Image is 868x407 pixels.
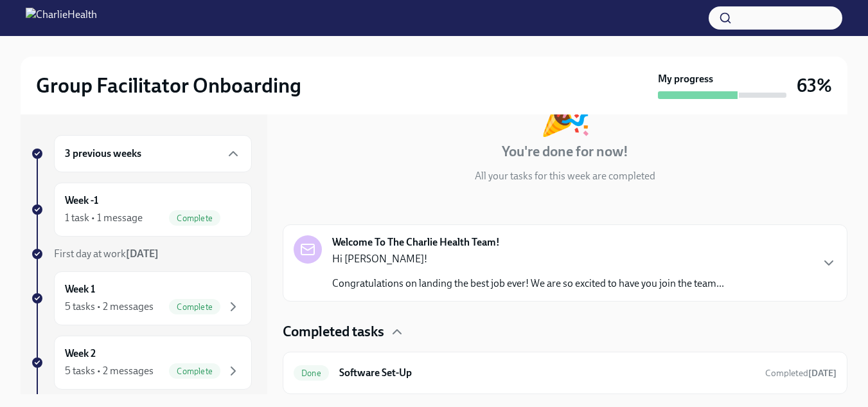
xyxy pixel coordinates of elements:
div: 🎉 [539,92,592,134]
h3: 63% [797,74,832,97]
span: Done [294,368,329,378]
h6: Software Set-Up [339,366,755,380]
div: 1 task • 1 message [65,211,143,225]
h2: Group Facilitator Onboarding [36,73,301,98]
strong: [DATE] [808,368,837,379]
a: DoneSoftware Set-UpCompleted[DATE] [294,363,837,383]
span: September 19th, 2025 18:41 [765,367,837,379]
h6: Week -1 [65,194,98,208]
div: 5 tasks • 2 messages [65,364,154,378]
span: Complete [169,213,220,223]
strong: Welcome To The Charlie Health Team! [332,235,500,249]
div: 3 previous weeks [54,135,252,172]
h6: Week 1 [65,282,95,296]
strong: [DATE] [126,248,159,260]
span: Complete [169,302,220,312]
a: Week -11 task • 1 messageComplete [31,183,252,237]
span: Complete [169,366,220,376]
img: CharlieHealth [26,8,97,28]
div: Completed tasks [283,322,847,341]
p: Hi [PERSON_NAME]! [332,252,724,266]
span: First day at work [54,248,159,260]
h6: 3 previous weeks [65,147,141,161]
h4: You're done for now! [502,142,628,161]
div: 5 tasks • 2 messages [65,300,154,314]
a: Week 15 tasks • 2 messagesComplete [31,271,252,325]
a: Week 25 tasks • 2 messagesComplete [31,336,252,390]
h4: Completed tasks [283,322,384,341]
h6: Week 2 [65,347,96,361]
strong: My progress [658,72,713,86]
p: All your tasks for this week are completed [475,169,655,183]
p: Congratulations on landing the best job ever! We are so excited to have you join the team... [332,276,724,291]
a: First day at work[DATE] [31,247,252,261]
span: Completed [765,368,837,379]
